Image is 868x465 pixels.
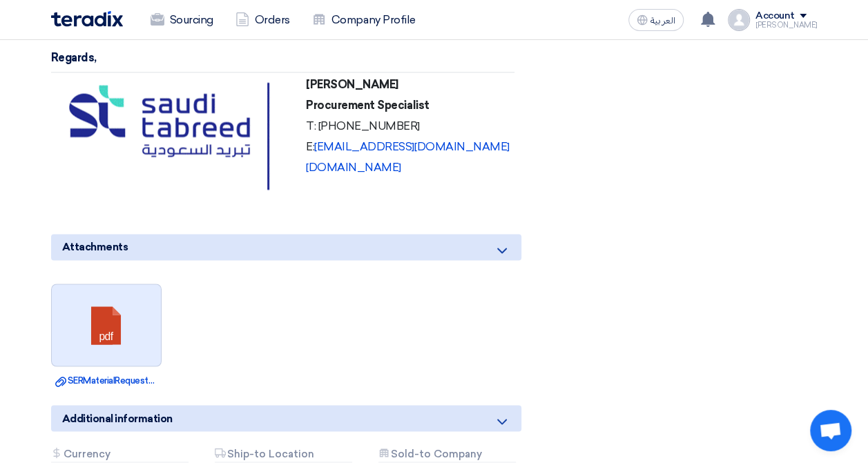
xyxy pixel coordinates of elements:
button: العربية [628,9,684,31]
span: Attachments [62,239,128,255]
div: Account [755,10,795,22]
img: Teradix logo [51,11,123,27]
a: SERMaterialRequestReportAPSC_.pdf [55,373,157,387]
strong: Regards, [51,51,97,64]
p: T: [PHONE_NUMBER] [306,119,510,133]
p: E: [306,140,510,154]
strong: [PERSON_NAME] [306,78,398,91]
img: profile_test.png [728,9,750,31]
div: Ship-to Location [215,448,352,462]
a: [EMAIL_ADDRESS][DOMAIN_NAME] [314,140,510,153]
span: Additional information [62,410,173,426]
a: Sourcing [139,5,224,35]
a: [DOMAIN_NAME] [306,161,401,174]
strong: Procurement Specialist [306,99,429,112]
div: [PERSON_NAME] [755,21,818,29]
a: Orders [224,5,301,35]
span: العربية [650,16,675,26]
div: Open chat [810,410,851,451]
img: A logo with blue and green text AI-generated content may be incorrect. [56,78,296,195]
div: Currency [51,448,189,462]
a: Company Profile [301,5,427,35]
div: Sold-to Company [378,448,516,462]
